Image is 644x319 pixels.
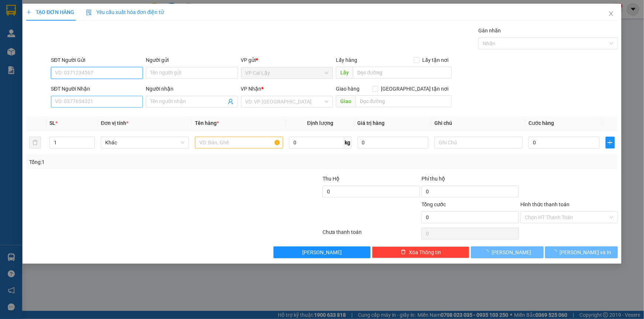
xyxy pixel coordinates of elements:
button: [PERSON_NAME] [471,246,544,258]
span: Giao hàng [336,86,359,92]
div: Chưa thanh toán [322,228,421,241]
span: close [608,11,614,17]
label: Gán nhãn [478,28,501,34]
div: SĐT Người Gửi [51,56,143,64]
div: Tổng: 1 [29,158,249,166]
button: [PERSON_NAME] [273,246,371,258]
input: 0 [358,137,429,148]
span: user-add [228,99,234,105]
span: [PERSON_NAME] và In [560,248,612,256]
span: delete [401,249,406,255]
span: Giá trị hàng [358,120,385,126]
span: Khác [105,137,185,148]
button: plus [606,137,615,148]
span: Thu Hộ [323,176,340,182]
div: VP gửi [241,56,333,64]
button: Close [601,4,621,24]
span: VP Cai Lậy [245,67,328,78]
span: Lấy [336,67,353,78]
span: Tổng cước [421,201,446,207]
span: TẠO ĐƠN HÀNG [26,9,74,15]
span: Cước hàng [528,120,554,126]
input: Ghi Chú [434,137,523,148]
button: [PERSON_NAME] và In [545,246,618,258]
input: VD: Bàn, Ghế [195,137,283,148]
span: SL [49,120,55,126]
span: loading [552,249,560,255]
span: Đơn vị tính [101,120,128,126]
button: deleteXóa Thông tin [372,246,469,258]
span: [GEOGRAPHIC_DATA] tận nơi [378,85,452,93]
div: Người gửi [146,56,238,64]
input: Dọc đường [355,95,452,107]
span: plus [26,10,31,15]
span: Lấy hàng [336,57,357,63]
img: icon [86,10,92,15]
span: Định lượng [307,120,333,126]
span: Lấy tận nơi [420,56,452,64]
button: delete [29,137,41,148]
label: Hình thức thanh toán [520,201,569,207]
span: [PERSON_NAME] [302,248,342,256]
span: plus [606,140,614,146]
div: SĐT Người Nhận [51,85,143,93]
input: Dọc đường [353,67,452,78]
span: Tên hàng [195,120,219,126]
div: Phí thu hộ [421,175,519,186]
th: Ghi chú [431,116,526,130]
span: loading [483,249,492,255]
span: [PERSON_NAME] [492,248,531,256]
span: Yêu cầu xuất hóa đơn điện tử [86,9,164,15]
span: VP Nhận [241,86,262,92]
span: kg [344,137,352,148]
span: Giao [336,95,355,107]
div: Người nhận [146,85,238,93]
span: Xóa Thông tin [409,248,441,256]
